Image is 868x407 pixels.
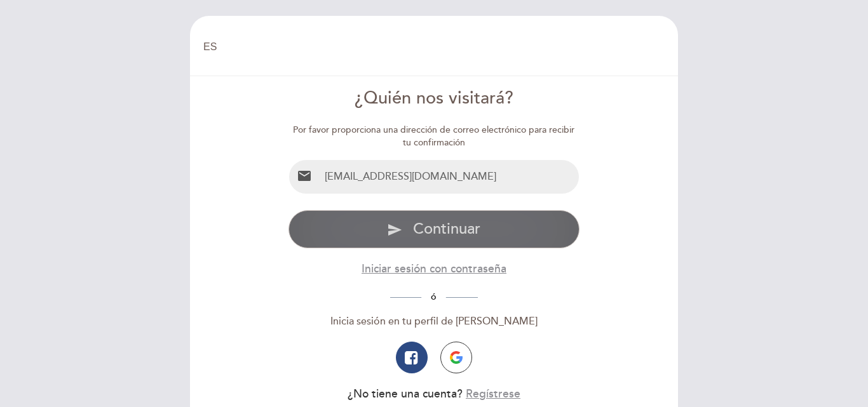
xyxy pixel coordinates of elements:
button: send Continuar [288,210,580,248]
i: send [387,222,402,237]
div: Por favor proporciona una dirección de correo electrónico para recibir tu confirmación [288,124,580,149]
img: icon-google.png [450,351,463,364]
input: Email [320,160,580,194]
i: email [297,168,312,183]
div: ¿Quién nos visitará? [288,86,580,111]
span: ¿No tiene una cuenta? [348,387,463,401]
button: Iniciar sesión con contraseña [362,261,506,277]
button: Regístrese [466,386,520,402]
span: Continuar [413,220,480,238]
span: ó [421,291,446,302]
div: Inicia sesión en tu perfil de [PERSON_NAME] [288,314,580,329]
